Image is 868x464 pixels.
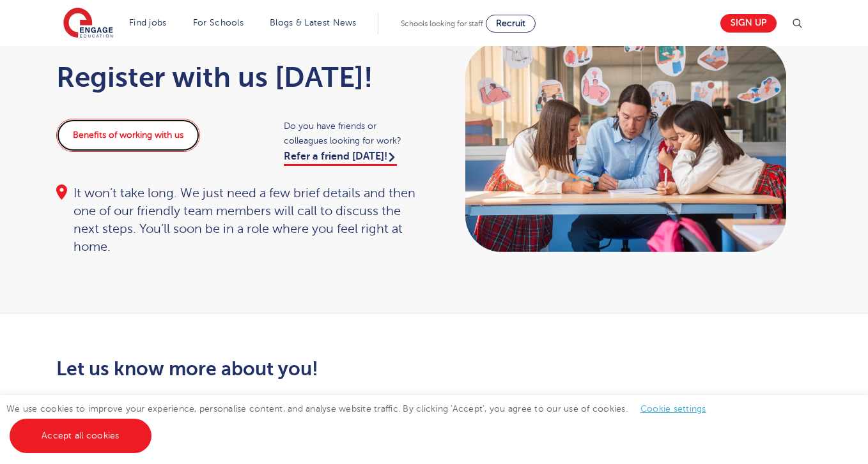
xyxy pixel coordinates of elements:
h1: Register with us [DATE]! [56,61,422,93]
span: Schools looking for staff [401,19,483,28]
a: Accept all cookies [10,419,151,453]
a: Recruit [486,15,536,33]
span: We use cookies to improve your experience, personalise content, and analyse website traffic. By c... [6,404,719,440]
h2: Let us know more about you! [56,358,554,380]
a: For Schools [193,18,244,27]
a: Cookie settings [640,404,706,414]
a: Blogs & Latest News [270,18,357,27]
a: Find jobs [129,18,167,27]
a: Benefits of working with us [56,119,200,152]
a: Sign up [720,14,777,33]
div: It won’t take long. We just need a few brief details and then one of our friendly team members wi... [56,184,422,256]
span: Recruit [496,19,525,28]
a: Refer a friend [DATE]! [284,151,397,166]
img: Engage Education [63,8,113,40]
span: Do you have friends or colleagues looking for work? [284,119,421,148]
